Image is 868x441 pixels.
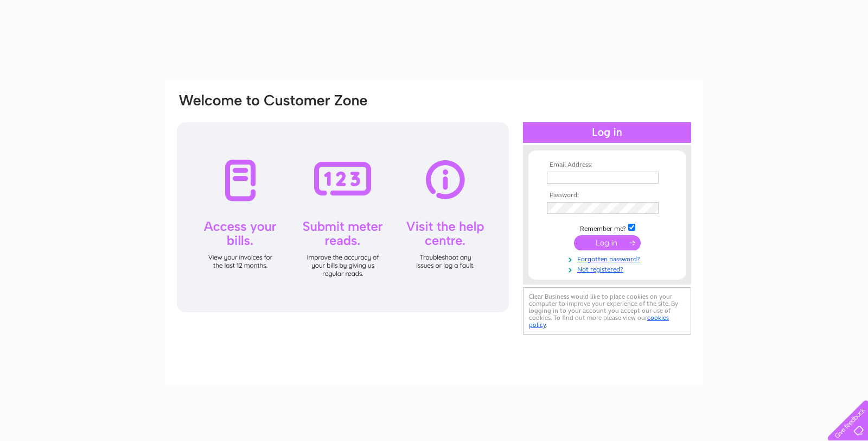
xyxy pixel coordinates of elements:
td: Remember me? [544,222,670,233]
a: cookies policy [529,314,669,329]
th: Email Address: [544,161,670,169]
a: Forgotten password? [547,253,670,263]
a: Not registered? [547,263,670,274]
input: Submit [574,235,641,250]
th: Password: [544,192,670,199]
div: Clear Business would like to place cookies on your computer to improve your experience of the sit... [523,287,691,335]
